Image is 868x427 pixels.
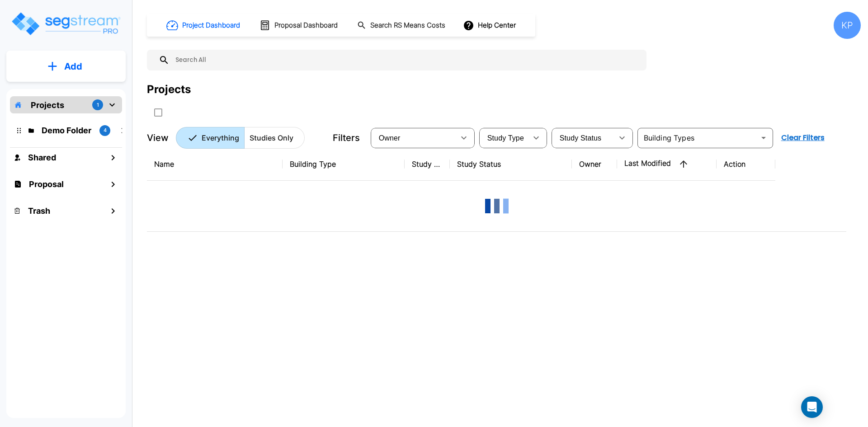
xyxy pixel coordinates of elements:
[560,134,602,142] span: Study Status
[176,127,245,149] button: Everything
[373,125,455,150] div: Select
[834,12,861,39] div: KP
[717,148,775,181] th: Action
[147,81,191,98] div: Projects
[10,11,121,37] img: Logo
[31,99,64,111] p: Projects
[757,131,770,144] button: Open
[617,148,717,181] th: Last Modified
[176,127,305,149] div: Platform
[182,20,240,31] h1: Project Dashboard
[6,53,126,80] button: Add
[354,17,450,34] button: Search RS Means Costs
[405,148,450,181] th: Study Type
[450,148,572,181] th: Study Status
[29,178,64,190] h1: Proposal
[333,131,360,145] p: Filters
[149,103,167,122] button: SelectAll
[28,205,50,217] h1: Trash
[640,131,755,144] input: Building Types
[283,148,405,181] th: Building Type
[370,20,445,31] h1: Search RS Means Costs
[274,20,338,31] h1: Proposal Dashboard
[572,148,617,181] th: Owner
[801,396,823,418] div: Open Intercom Messenger
[250,132,293,143] p: Studies Only
[553,125,613,150] div: Select
[147,148,283,181] th: Name
[379,134,401,142] span: Owner
[97,101,99,109] p: 1
[104,127,107,134] p: 4
[202,132,239,143] p: Everything
[64,60,82,73] p: Add
[42,124,92,136] p: Demo Folder
[163,15,245,35] button: Project Dashboard
[170,50,642,70] input: Search All
[28,151,56,164] h1: Shared
[481,125,527,150] div: Select
[778,129,828,147] button: Clear Filters
[147,131,169,145] p: View
[479,188,515,224] img: Loading
[256,16,343,35] button: Proposal Dashboard
[487,134,524,142] span: Study Type
[244,127,305,149] button: Studies Only
[461,17,519,34] button: Help Center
